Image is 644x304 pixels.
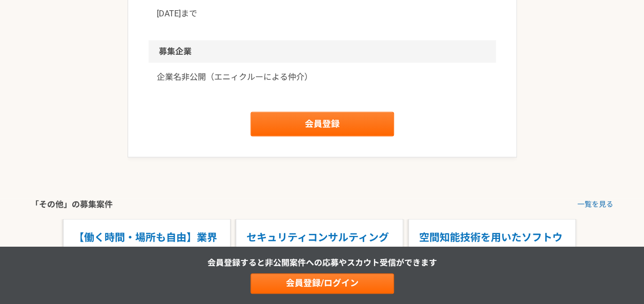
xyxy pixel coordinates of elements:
[207,257,437,269] p: 会員登録すると非公開案件への応募やスカウト受信ができます
[149,40,496,63] h2: 募集企業
[246,230,392,261] p: セキュリティコンサルティング企業 インシデント対応訓練実施コンサルタント
[251,273,394,294] a: 会員登録/ログイン
[157,8,488,20] p: [DATE]まで
[577,199,613,210] a: 一覧を見る
[419,230,565,261] p: 空間知能技術を用いたソフトウェア開発スタートアップでのCFO・アドバイザー
[157,71,488,83] a: 企業名非公開（エニィクルーによる仲介）
[251,112,394,137] a: 会員登録
[74,230,220,261] p: 【働く時間・場所も自由】業界最高水準の報酬率を誇るキャリアアドバイザーを募集！
[31,199,113,211] h3: 「その他」の募集案件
